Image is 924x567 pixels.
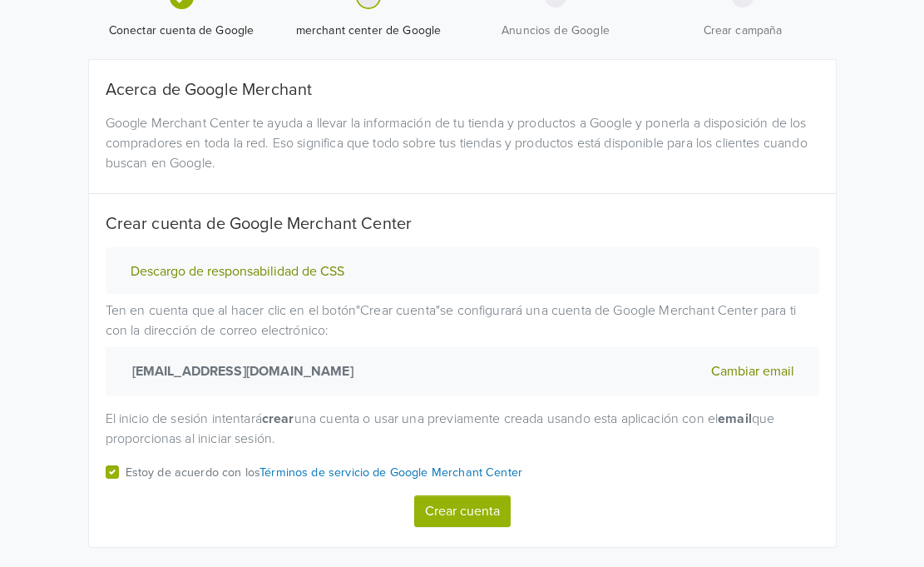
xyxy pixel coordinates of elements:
p: Ten en cuenta que al hacer clic en el botón " Crear cuenta " se configurará una cuenta de Google ... [106,301,819,395]
strong: email [718,410,752,427]
strong: [EMAIL_ADDRESS][DOMAIN_NAME] [126,361,353,381]
span: merchant center de Google [282,22,456,39]
p: Estoy de acuerdo con los [126,464,523,482]
span: Anuncios de Google [469,22,643,39]
p: El inicio de sesión intentará una cuenta o usar una previamente creada usando esta aplicación con... [106,409,819,449]
button: Descargo de responsabilidad de CSS [126,263,349,281]
h5: Acerca de Google Merchant [106,80,819,100]
span: Crear campaña [656,22,830,39]
button: Cambiar email [706,361,799,382]
button: Crear cuenta [414,495,511,527]
span: Conectar cuenta de Google [95,22,269,39]
strong: crear [262,410,294,427]
a: Términos de servicio de Google Merchant Center [259,465,522,480]
h5: Crear cuenta de Google Merchant Center [106,214,819,234]
div: Google Merchant Center te ayuda a llevar la información de tu tienda y productos a Google y poner... [93,113,832,173]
